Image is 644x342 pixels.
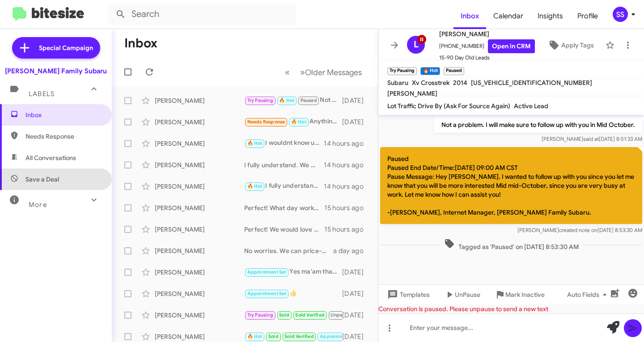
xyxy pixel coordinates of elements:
[155,118,244,127] div: [PERSON_NAME]
[324,160,371,169] div: 14 hours ago
[300,67,305,78] span: »
[295,63,367,81] button: Next
[441,238,582,251] span: Tagged as 'Paused' on [DATE] 8:53:30 AM
[324,225,371,234] div: 15 hours ago
[301,97,317,103] span: Paused
[570,3,605,29] a: Profile
[387,79,408,87] span: Subaru
[247,183,263,189] span: 🔥 Hot
[25,153,76,162] span: All Conversations
[155,225,244,234] div: [PERSON_NAME]
[487,287,552,303] button: Mark Inactive
[29,201,47,209] span: More
[387,89,437,97] span: [PERSON_NAME]
[244,225,324,234] div: Perfect! We would love to appraise your v ehicle in person and give you a great offer to buy or t...
[25,132,102,141] span: Needs Response
[155,311,244,320] div: [PERSON_NAME]
[244,203,324,212] div: Perfect! What day works best for you to come in so we can put a number on it.
[567,287,610,303] span: Auto Fields
[324,203,371,212] div: 15 hours ago
[439,53,535,62] span: 15-90 Day Old Leads
[247,312,273,318] span: Try Pausing
[514,102,548,110] span: Active Lead
[155,268,244,277] div: [PERSON_NAME]
[540,37,601,53] button: Apply Tags
[305,68,362,77] span: Older Messages
[124,36,157,51] h1: Inbox
[247,97,273,103] span: Try Pausing
[444,67,464,75] small: Paused
[342,332,371,341] div: [DATE]
[434,117,642,133] p: Not a problem. I will make sure to follow up with you in Mid October.
[559,227,597,233] span: created note on
[244,288,342,299] div: 👍
[387,67,417,75] small: Try Pausing
[605,7,634,22] button: SS
[155,332,244,341] div: [PERSON_NAME]
[542,135,642,142] span: [PERSON_NAME] [DATE] 8:51:33 AM
[380,147,642,224] p: Paused Paused End Date/Time:[DATE] 09:00 AM CST Pause Message: Hey [PERSON_NAME]. I wanted to fol...
[412,79,449,87] span: Xv Crosstrek
[280,63,295,81] button: Previous
[437,287,487,303] button: UnPause
[280,63,367,81] nav: Page navigation example
[488,39,535,53] a: Open in CRM
[378,287,437,303] button: Templates
[12,37,100,59] a: Special Campaign
[420,67,440,75] small: 🔥 Hot
[244,95,342,106] div: Not a problem. I will make sure to follow up with you in Mid October.
[342,289,371,298] div: [DATE]
[291,119,306,125] span: 🔥 Hot
[378,304,644,313] div: Conversation is paused. Please unpause to send a new text
[244,331,342,342] div: Perfect! See you then!
[268,334,279,339] span: Sold
[108,4,296,25] input: Search
[247,119,285,125] span: Needs Response
[414,38,419,52] span: L
[342,96,371,105] div: [DATE]
[155,160,244,169] div: [PERSON_NAME]
[471,79,592,87] span: [US_VEHICLE_IDENTIFICATION_NUMBER]
[505,287,545,303] span: Mark Inactive
[324,182,371,191] div: 14 hours ago
[25,175,59,184] span: Save a Deal
[244,117,342,127] div: Anything on this?
[333,246,371,255] div: a day ago
[453,3,486,29] a: Inbox
[155,96,244,105] div: [PERSON_NAME]
[530,3,570,29] a: Insights
[342,268,371,277] div: [DATE]
[247,140,263,146] span: 🔥 Hot
[342,311,371,320] div: [DATE]
[247,269,287,275] span: Appointment Set
[583,135,599,142] span: said at
[5,67,107,76] div: [PERSON_NAME] Family Subaru
[284,334,314,339] span: Sold Verified
[455,287,480,303] span: UnPause
[39,43,93,52] span: Special Campaign
[386,287,430,303] span: Templates
[247,291,287,296] span: Appointment Set
[439,29,535,39] span: [PERSON_NAME]
[285,67,290,78] span: «
[560,287,617,303] button: Auto Fields
[279,97,294,103] span: 🔥 Hot
[561,37,594,53] span: Apply Tags
[387,102,510,110] span: Lot Traffic Drive By (Ask For Source Again)
[247,334,263,339] span: 🔥 Hot
[244,267,342,277] div: Yes ma'am that sounds good to me.
[244,160,324,169] div: I fully understand. We would love to assist you if you were local
[342,118,371,127] div: [DATE]
[320,334,359,339] span: Appointment Set
[295,312,325,318] span: Sold Verified
[244,310,342,320] div: Yes sir. Thnak you!
[244,138,324,148] div: I wouldnt know unless we can appraise it in person to give you the most money for it.
[486,3,530,29] a: Calendar
[155,246,244,255] div: [PERSON_NAME]
[453,79,467,87] span: 2014
[279,312,289,318] span: Sold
